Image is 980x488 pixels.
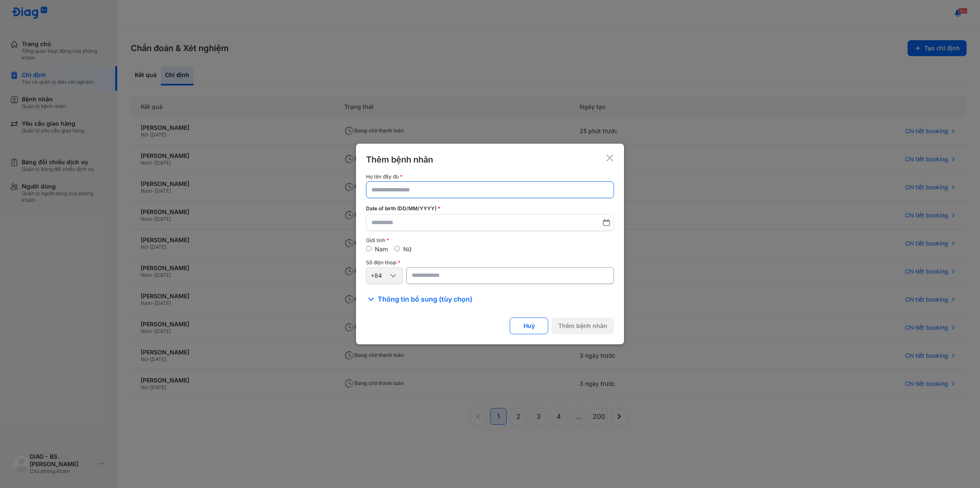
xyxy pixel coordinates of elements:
[375,245,388,253] label: Nam
[371,272,388,279] div: +84
[552,318,614,334] button: Thêm bệnh nhân
[366,205,614,212] div: Date of birth (DD/MM/YYYY)
[378,294,472,304] span: Thông tin bổ sung (tùy chọn)
[366,260,614,266] div: Số điện thoại
[510,318,548,334] button: Huỷ
[366,154,433,165] div: Thêm bệnh nhân
[366,174,614,180] div: Họ tên đầy đủ
[366,238,614,243] div: Giới tính
[403,245,412,253] label: Nữ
